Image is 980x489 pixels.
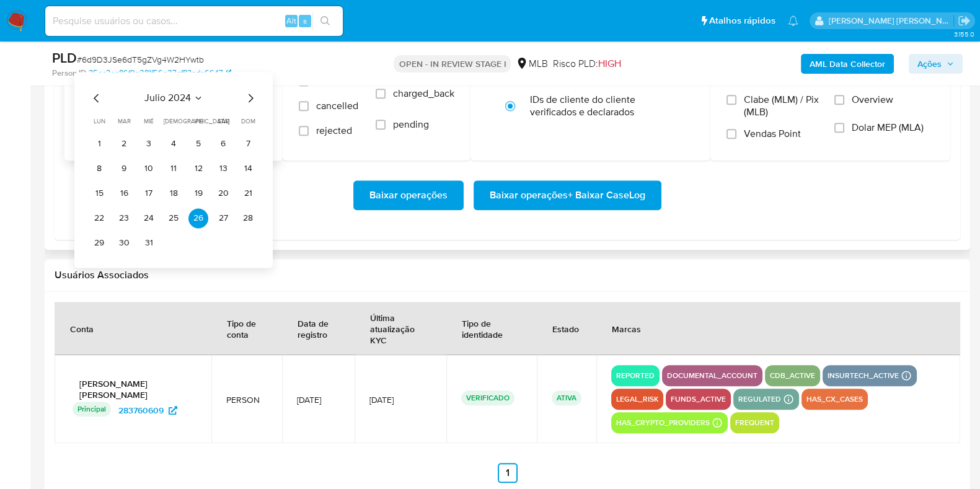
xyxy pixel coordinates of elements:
span: # 6d9D3JSe6dT5gZVg4W2HYwtb [77,53,204,66]
b: PLD [52,48,77,68]
button: Ações [909,54,963,74]
span: HIGH [598,56,620,71]
a: Notificações [788,15,798,26]
span: Alt [286,15,296,27]
b: Person ID [52,68,86,79]
span: s [303,15,307,27]
span: 3.155.0 [953,29,974,39]
button: AML Data Collector [801,54,894,74]
span: Risco PLD: [552,57,620,71]
button: search-icon [312,12,338,30]
a: 35ec3ae86f0e281f56a27ef83eda6647 [89,68,231,79]
p: danilo.toledo@mercadolivre.com [829,15,954,27]
span: Ações [917,54,942,74]
span: Atalhos rápidos [709,14,775,27]
h2: Usuários Associados [55,269,960,281]
b: AML Data Collector [810,54,885,74]
p: OPEN - IN REVIEW STAGE I [394,55,511,73]
div: MLB [516,57,547,71]
input: Pesquise usuários ou casos... [45,13,343,29]
a: Sair [958,14,971,27]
